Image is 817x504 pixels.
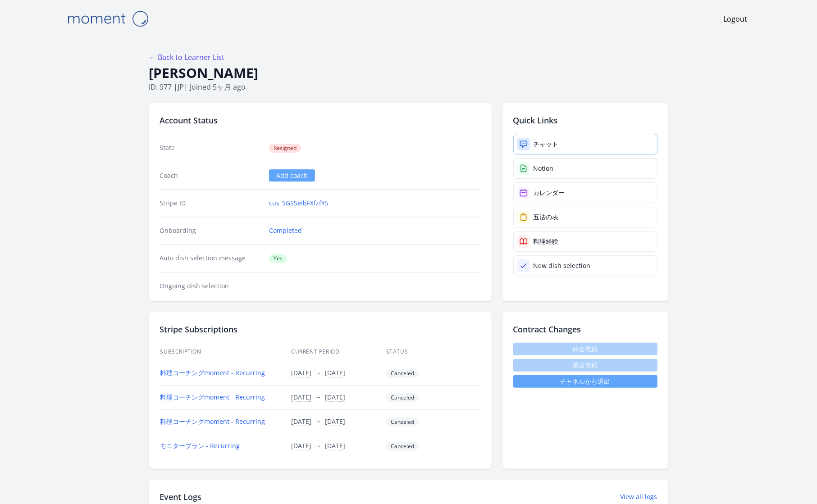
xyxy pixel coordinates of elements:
dt: Coach [160,171,262,180]
span: 退会依頼 [513,359,657,372]
span: → [315,368,321,377]
dt: Auto dish selection message [160,254,262,263]
a: cus_SGSSeIbFXfzfY5 [269,199,329,208]
a: Notion [513,158,657,179]
h1: [PERSON_NAME] [149,64,668,82]
a: Add coach [269,169,315,182]
button: [DATE] [325,368,345,377]
a: New dish selection [513,255,657,276]
span: → [315,417,321,426]
div: 五法の表 [534,213,559,222]
a: View all logs [621,492,657,501]
button: [DATE] [291,417,311,426]
span: 休会依頼 [513,343,657,355]
a: 料理コーチングmoment - Recurring [160,393,265,401]
dt: Ongoing dish selection [160,282,262,291]
div: チャット [534,140,559,149]
a: 料理コーチングmoment - Recurring [160,368,265,377]
h2: Stripe Subscriptions [160,323,481,336]
a: Completed [269,226,302,235]
span: Canceled [386,393,419,402]
div: カレンダー [534,188,565,197]
span: Canceled [386,369,419,378]
h2: Contract Changes [513,323,657,336]
a: カレンダー [513,182,657,203]
span: Canceled [386,442,419,451]
span: jp [178,82,184,92]
button: [DATE] [291,368,311,377]
button: [DATE] [325,441,345,450]
a: 料理コーチングmoment - Recurring [160,417,265,426]
span: Resigned [269,144,301,153]
button: [DATE] [291,441,311,450]
button: [DATE] [325,417,345,426]
a: 料理経験 [513,231,657,252]
h2: Quick Links [513,114,657,127]
dt: Stripe ID [160,199,262,208]
span: Yes [269,254,287,263]
img: Moment [63,7,153,30]
th: Status [386,343,481,361]
a: チャネルから退出 [513,375,657,388]
a: チャット [513,134,657,154]
h2: Event Logs [160,490,202,503]
div: 料理経験 [534,237,559,246]
div: New dish selection [534,261,591,270]
a: 五法の表 [513,207,657,227]
button: [DATE] [325,393,345,402]
span: Canceled [386,418,419,427]
span: → [315,393,321,401]
dt: State [160,143,262,153]
div: Notion [534,164,554,173]
span: → [315,441,321,450]
a: ← Back to Learner List [149,52,225,62]
th: Subscription [160,343,291,361]
th: Current Period [291,343,386,361]
p: ID: 977 | | Joined 5ヶ月 ago [149,82,668,92]
h2: Account Status [160,114,481,127]
button: [DATE] [291,393,311,402]
dt: Onboarding [160,226,262,235]
a: Logout [724,14,748,24]
a: モニタープラン - Recurring [160,441,240,450]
